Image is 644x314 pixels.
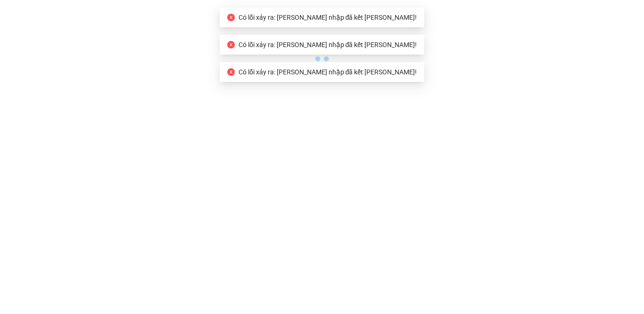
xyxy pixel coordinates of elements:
span: close-circle [227,14,235,21]
span: Có lỗi xảy ra: [PERSON_NAME] nhập đã kết [PERSON_NAME]! [239,14,417,21]
span: close-circle [227,41,235,48]
span: close-circle [227,68,235,76]
span: Có lỗi xảy ra: [PERSON_NAME] nhập đã kết [PERSON_NAME]! [239,41,417,48]
span: Có lỗi xảy ra: [PERSON_NAME] nhập đã kết [PERSON_NAME]! [239,68,417,76]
